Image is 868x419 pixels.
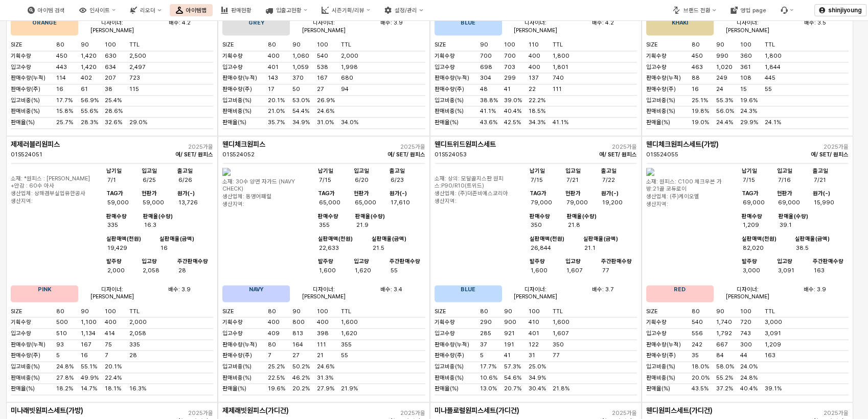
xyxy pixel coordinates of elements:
[667,4,722,16] button: 브랜드 전환
[774,4,800,16] div: 버그 제보 및 기능 개선 요청
[215,4,258,16] button: 판매현황
[38,7,65,14] div: 아이템 검색
[814,4,866,16] button: shinjiyoung
[378,4,429,16] button: 설정/관리
[724,4,772,16] button: 영업 page
[828,6,862,14] p: shinjiyoung
[89,7,110,14] div: 인사이트
[231,7,252,14] div: 판매현황
[186,7,207,14] div: 아이템맵
[260,4,313,16] button: 입출고현황
[276,7,302,14] div: 입출고현황
[683,7,710,14] div: 브랜드 전환
[170,4,213,16] button: 아이템맵
[21,4,71,16] button: 아이템 검색
[124,4,167,16] button: 리오더
[741,7,766,14] div: 영업 page
[140,7,155,14] div: 리오더
[315,4,376,16] button: 시즌기획/리뷰
[73,4,122,16] button: 인사이트
[395,7,417,14] div: 설정/관리
[332,7,364,14] div: 시즌기획/리뷰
